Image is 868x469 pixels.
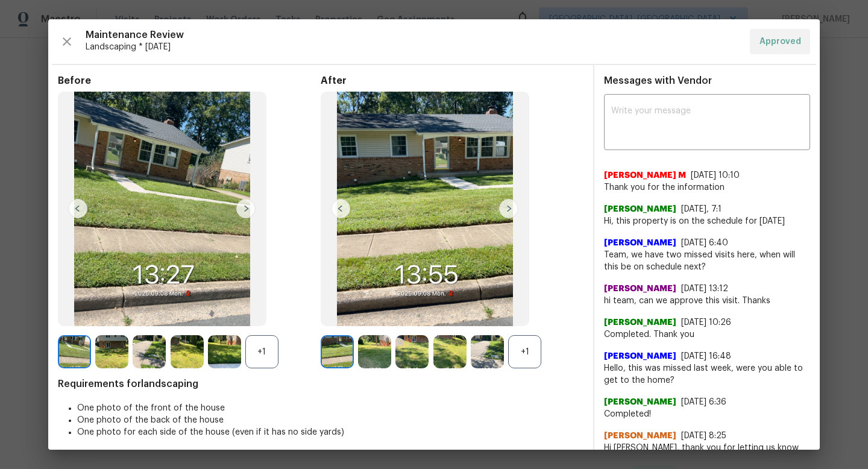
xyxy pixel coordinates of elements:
[77,402,583,414] li: One photo of the front of the house
[681,432,726,440] span: [DATE] 8:25
[499,199,518,218] img: right-chevron-button-url
[86,41,740,53] span: Landscaping * [DATE]
[604,295,810,307] span: hi team, can we approve this visit. Thanks
[681,285,728,293] span: [DATE] 13:12
[604,408,810,420] span: Completed!
[604,442,810,454] span: Hi [PERSON_NAME], thank you for letting us know
[604,362,810,386] span: Hello, this was missed last week, were you able to get to the home?
[681,398,726,406] span: [DATE] 6:36
[604,215,810,227] span: Hi, this property is on the schedule for [DATE]
[604,430,676,442] span: [PERSON_NAME]
[58,75,321,87] span: Before
[604,203,676,215] span: [PERSON_NAME]
[691,171,740,180] span: [DATE] 10:10
[604,316,676,329] span: [PERSON_NAME]
[86,29,740,41] span: Maintenance Review
[245,335,278,368] div: +1
[77,426,583,438] li: One photo for each side of the house (even if it has no side yards)
[604,283,676,295] span: [PERSON_NAME]
[58,378,583,390] span: Requirements for landscaping
[77,414,583,426] li: One photo of the back of the house
[508,335,541,368] div: +1
[321,75,583,87] span: After
[681,205,722,213] span: [DATE], 7:1
[331,199,350,218] img: left-chevron-button-url
[681,352,731,360] span: [DATE] 16:48
[681,239,728,247] span: [DATE] 6:40
[236,199,256,218] img: right-chevron-button-url
[604,181,810,194] span: Thank you for the information
[68,199,87,218] img: left-chevron-button-url
[604,76,712,86] span: Messages with Vendor
[604,169,686,181] span: [PERSON_NAME] M
[604,329,810,341] span: Completed. Thank you
[604,237,676,249] span: [PERSON_NAME]
[604,249,810,273] span: Team, we have two missed visits here, when will this be on schedule next?
[604,350,676,362] span: [PERSON_NAME]
[681,318,731,327] span: [DATE] 10:26
[604,396,676,408] span: [PERSON_NAME]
